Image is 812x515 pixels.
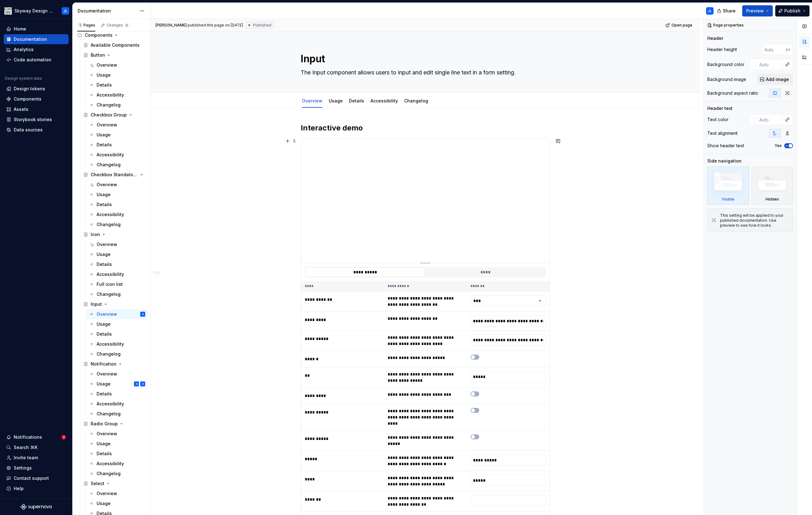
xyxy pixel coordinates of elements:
[723,8,736,14] span: Share
[671,23,692,28] span: Open page
[97,500,111,507] div: Usage
[97,281,123,287] div: Full icon list
[87,150,148,160] a: Accessibility
[784,8,800,14] span: Publish
[14,86,45,92] div: Design tokens
[81,359,148,369] a: Notification
[775,5,810,17] button: Publish
[97,201,112,208] div: Details
[14,465,32,471] div: Settings
[91,231,100,238] div: Icon
[87,200,148,210] a: Details
[85,32,112,38] div: Components
[4,104,69,114] a: Assets
[97,271,124,277] div: Accessibility
[81,50,148,60] a: Button
[87,379,148,389] a: UsageJLJL
[61,435,66,440] span: 2
[97,82,112,88] div: Details
[346,94,367,107] div: Details
[91,301,102,307] div: Input
[664,21,695,30] a: Open page
[81,229,148,239] a: Icon
[87,90,148,100] a: Accessibility
[87,289,148,299] a: Changelog
[87,369,148,379] a: Overview
[97,182,117,188] div: Overview
[97,92,124,98] div: Accessibility
[14,106,28,112] div: Assets
[97,162,121,168] div: Changelog
[142,311,144,317] div: JL
[707,167,749,205] div: Visible
[87,130,148,140] a: Usage
[299,68,549,78] textarea: The Input component allows users to input and edit single line text in a form setting.
[64,8,67,13] div: JL
[91,42,140,48] div: Available Components
[97,331,112,337] div: Details
[97,341,124,347] div: Accessibility
[87,220,148,229] a: Changelog
[707,130,738,136] div: Text alignment
[87,329,148,339] a: Details
[757,114,782,125] input: Auto
[301,123,550,133] h2: Interactive demo
[766,76,789,83] span: Add image
[97,191,111,198] div: Usage
[762,44,786,55] input: Auto
[91,112,127,118] div: Checkbox Group
[87,210,148,220] a: Accessibility
[370,98,398,103] a: Accessibility
[4,442,69,452] button: Search ⌘K
[299,94,325,107] div: Overview
[329,98,343,103] a: Usage
[97,391,112,397] div: Details
[97,261,112,267] div: Details
[21,504,52,510] svg: Supernova Logo
[87,259,148,269] a: Details
[97,411,121,417] div: Changelog
[87,190,148,200] a: Usage
[4,84,69,94] a: Design tokens
[4,484,69,494] button: Help
[786,47,791,52] p: px
[87,349,148,359] a: Changelog
[326,94,345,107] div: Usage
[188,23,243,28] div: published this page on [DATE]
[97,221,121,228] div: Changelog
[97,241,117,248] div: Overview
[14,434,42,440] div: Notifications
[4,115,69,125] a: Storybook stories
[4,34,69,44] a: Documentation
[757,74,793,85] button: Add image
[97,381,111,387] div: Usage
[14,46,34,53] div: Analytics
[349,98,364,103] a: Details
[87,449,148,459] a: Details
[87,339,148,349] a: Accessibility
[97,321,111,327] div: Usage
[14,116,52,123] div: Storybook stories
[87,140,148,150] a: Details
[4,463,69,473] a: Settings
[14,485,24,492] div: Help
[97,351,121,357] div: Changelog
[87,279,148,289] a: Full icon list
[87,249,148,259] a: Usage
[97,291,121,297] div: Changelog
[404,98,428,103] a: Changelog
[775,143,782,148] label: Yes
[87,180,148,190] a: Overview
[81,40,148,50] a: Available Components
[97,311,117,317] div: Overview
[91,172,138,178] div: Checkbox Standalone
[707,35,723,41] div: Header
[87,60,148,70] a: Overview
[14,26,26,32] div: Home
[97,152,124,158] div: Accessibility
[708,8,712,13] div: JL
[78,8,136,14] div: Documentation
[87,100,148,110] a: Changelog
[77,23,95,28] div: Pages
[14,455,38,461] div: Invite team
